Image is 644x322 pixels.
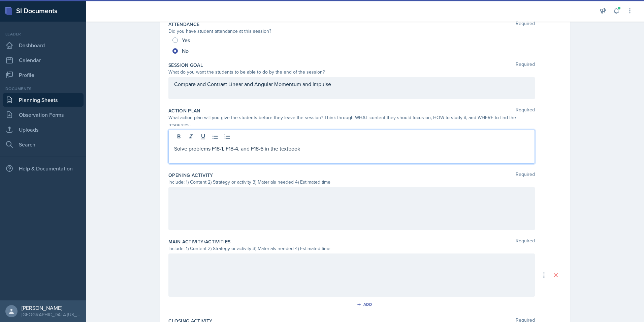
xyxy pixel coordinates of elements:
[358,302,373,307] div: Add
[168,238,230,245] label: Main Activity/Activities
[168,245,535,252] div: Include: 1) Content 2) Strategy or activity 3) Materials needed 4) Estimated time
[168,28,535,35] div: Did you have student attendance at this session?
[3,162,84,175] div: Help & Documentation
[3,93,84,107] a: Planning Sheets
[168,107,200,114] label: Action Plan
[3,31,84,37] div: Leader
[182,48,189,54] span: No
[516,21,535,28] span: Required
[3,123,84,136] a: Uploads
[168,21,200,28] label: Attendance
[168,179,535,186] div: Include: 1) Content 2) Strategy or activity 3) Materials needed 4) Estimated time
[3,68,84,82] a: Profile
[516,238,535,245] span: Required
[3,108,84,122] a: Observation Forms
[3,138,84,151] a: Search
[354,299,376,310] button: Add
[3,53,84,67] a: Calendar
[168,172,213,179] label: Opening Activity
[168,62,203,69] label: Session Goal
[22,304,81,311] div: [PERSON_NAME]
[516,172,535,179] span: Required
[3,86,84,92] div: Documents
[174,80,529,88] p: Compare and Contrast Linear and Angular Momentum and Impulse
[516,62,535,69] span: Required
[516,107,535,114] span: Required
[174,144,529,153] p: Solve problems F18-1, F18-4, and F18-6 in the textbook
[22,311,81,318] div: [GEOGRAPHIC_DATA][US_STATE] in [GEOGRAPHIC_DATA]
[182,37,190,44] span: Yes
[168,69,535,76] div: What do you want the students to be able to do by the end of the session?
[3,38,84,52] a: Dashboard
[168,114,535,128] div: What action plan will you give the students before they leave the session? Think through WHAT con...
